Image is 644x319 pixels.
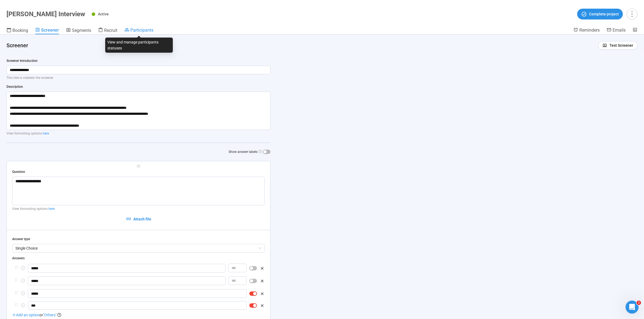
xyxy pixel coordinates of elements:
[637,301,641,305] span: 2
[12,277,265,286] div: holder
[14,303,18,307] span: holder
[12,169,265,174] div: Question
[577,9,623,19] button: Complete project
[626,301,639,314] iframe: Intercom live chat
[43,132,49,135] a: here
[6,27,28,34] a: Booking
[35,27,59,34] a: Screener
[12,28,28,33] span: Booking
[263,150,270,154] button: Show answer labels
[12,256,265,261] div: Answers
[609,42,633,48] span: Test Screener
[12,215,265,223] button: Attach file
[598,41,638,50] button: Test Screener
[98,12,109,16] span: Active
[607,27,626,34] a: Emails
[613,28,626,33] span: Emails
[6,10,85,18] h1: [PERSON_NAME] Interview
[134,216,151,222] span: Attach file
[57,313,61,317] span: question-circle
[229,149,270,155] label: Show answer labels
[41,28,59,33] span: Screener
[15,244,262,252] span: Single Choice
[12,301,265,310] div: holder
[98,27,117,34] a: Recruit
[14,278,18,282] span: holder
[12,264,265,273] div: holder
[72,28,91,33] span: Segments
[259,150,262,153] span: question-circle
[628,10,636,18] span: more
[105,38,173,53] div: View and manage participants statuses
[12,289,265,298] div: holder
[589,11,619,17] span: Complete project
[6,58,270,63] div: Screener Introduction
[12,313,16,317] span: plus
[104,28,117,33] span: Recruit
[6,84,270,89] div: Description
[12,237,265,242] div: Answer type
[627,9,638,19] button: more
[43,313,57,317] span: "Others"
[12,313,39,317] span: Add an option
[6,75,270,80] p: This title is visible in the screener
[12,206,265,211] p: View formatting options .
[130,28,153,33] span: Participants
[66,27,91,34] a: Segments
[14,266,18,269] span: holder
[6,131,270,136] p: View formatting options
[39,313,43,317] span: or
[124,27,153,34] a: Participants
[6,42,594,49] h4: Screener
[579,28,600,33] span: Reminders
[573,27,600,34] a: Reminders
[12,164,265,168] span: holder
[14,291,18,295] span: holder
[48,207,55,211] a: here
